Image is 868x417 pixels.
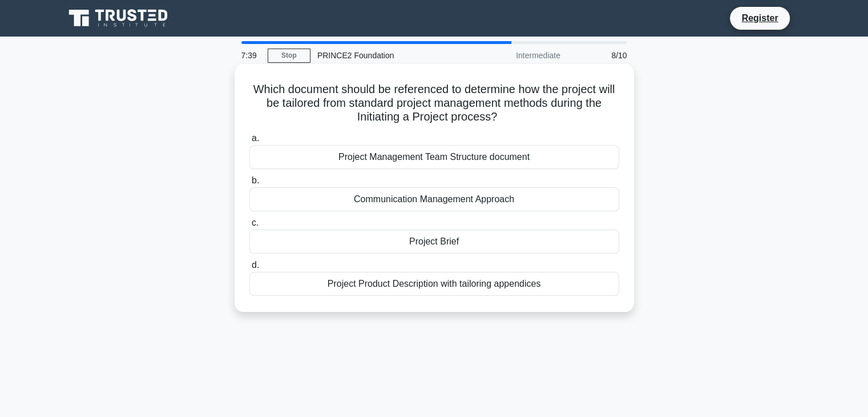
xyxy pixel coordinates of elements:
span: b. [252,175,259,185]
span: a. [252,133,259,143]
h5: Which document should be referenced to determine how the project will be tailored from standard p... [248,82,620,125]
div: Communication Management Approach [249,187,619,211]
div: Intermediate [467,44,567,67]
div: PRINCE2 Foundation [310,44,467,67]
a: Register [734,11,785,25]
div: 8/10 [567,44,634,67]
span: c. [252,218,259,227]
a: Stop [268,49,310,63]
span: d. [252,260,259,270]
div: 7:39 [235,44,268,67]
div: Project Brief [249,230,619,254]
div: Project Management Team Structure document [249,145,619,169]
div: Project Product Description with tailoring appendices [249,272,619,296]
